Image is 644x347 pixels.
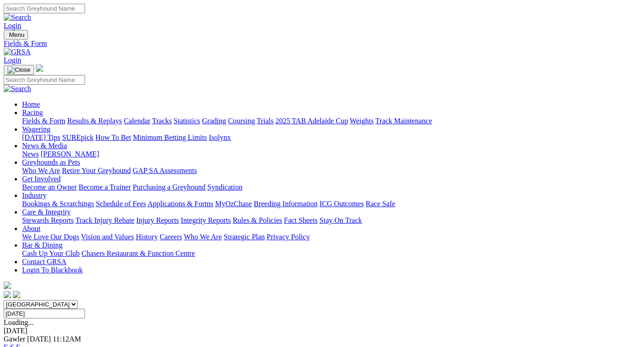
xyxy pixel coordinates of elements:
[22,150,39,158] a: News
[152,117,172,125] a: Tracks
[136,216,179,224] a: Injury Reports
[4,30,28,40] button: Toggle navigation
[81,233,134,241] a: Vision and Values
[319,200,364,208] a: ICG Outcomes
[22,266,83,274] a: Login To Blackbook
[27,335,51,343] span: [DATE]
[22,109,43,116] a: Racing
[22,233,640,241] div: About
[96,200,146,208] a: Schedule of Fees
[4,327,640,335] div: [DATE]
[96,133,131,141] a: How To Bet
[376,117,432,125] a: Track Maintenance
[22,150,640,158] div: News & Media
[22,167,60,174] a: Who We Are
[4,4,85,13] input: Search
[224,233,265,241] a: Strategic Plan
[4,282,11,289] img: logo-grsa-white.png
[75,216,134,224] a: Track Injury Rebate
[22,100,40,108] a: Home
[13,291,20,298] img: twitter.svg
[209,133,231,141] a: Isolynx
[22,200,94,208] a: Bookings & Scratchings
[81,249,195,257] a: Chasers Restaurant & Function Centre
[4,65,34,75] button: Toggle navigation
[4,75,85,85] input: Search
[22,133,640,142] div: Wagering
[22,183,77,191] a: Become an Owner
[22,175,61,183] a: Get Involved
[319,216,362,224] a: Stay On Track
[62,167,131,174] a: Retire Your Greyhound
[148,200,213,208] a: Applications & Forms
[284,216,318,224] a: Fact Sheets
[79,183,131,191] a: Become a Trainer
[124,117,150,125] a: Calendar
[22,167,640,175] div: Greyhounds as Pets
[202,117,226,125] a: Grading
[160,233,182,241] a: Careers
[22,117,640,125] div: Racing
[22,117,65,125] a: Fields & Form
[350,117,374,125] a: Weights
[67,117,122,125] a: Results & Replays
[4,335,25,343] span: Gawler
[36,64,43,72] img: logo-grsa-white.png
[4,291,11,298] img: facebook.svg
[22,191,46,199] a: Industry
[4,309,85,318] input: Select date
[40,150,99,158] a: [PERSON_NAME]
[22,241,63,249] a: Bar & Dining
[181,216,231,224] a: Integrity Reports
[22,233,79,241] a: We Love Our Dogs
[233,216,282,224] a: Rules & Policies
[22,249,80,257] a: Cash Up Your Club
[4,40,640,48] a: Fields & Form
[22,158,80,166] a: Greyhounds as Pets
[4,318,34,326] span: Loading...
[22,142,67,150] a: News & Media
[365,200,395,208] a: Race Safe
[184,233,222,241] a: Who We Are
[22,225,40,232] a: About
[22,216,640,225] div: Care & Integrity
[133,183,205,191] a: Purchasing a Greyhound
[215,200,252,208] a: MyOzChase
[7,66,30,74] img: Close
[22,200,640,208] div: Industry
[133,167,197,174] a: GAP SA Assessments
[22,208,71,216] a: Care & Integrity
[133,133,207,141] a: Minimum Betting Limits
[254,200,318,208] a: Breeding Information
[136,233,158,241] a: History
[228,117,255,125] a: Coursing
[9,31,24,38] span: Menu
[4,85,31,93] img: Search
[4,48,31,56] img: GRSA
[4,56,21,64] a: Login
[4,22,21,29] a: Login
[22,216,74,224] a: Stewards Reports
[22,258,66,266] a: Contact GRSA
[53,335,81,343] span: 11:12AM
[267,233,310,241] a: Privacy Policy
[22,183,640,191] div: Get Involved
[207,183,242,191] a: Syndication
[4,13,31,22] img: Search
[22,125,51,133] a: Wagering
[22,249,640,258] div: Bar & Dining
[62,133,93,141] a: SUREpick
[275,117,348,125] a: 2025 TAB Adelaide Cup
[22,133,60,141] a: [DATE] Tips
[174,117,200,125] a: Statistics
[256,117,274,125] a: Trials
